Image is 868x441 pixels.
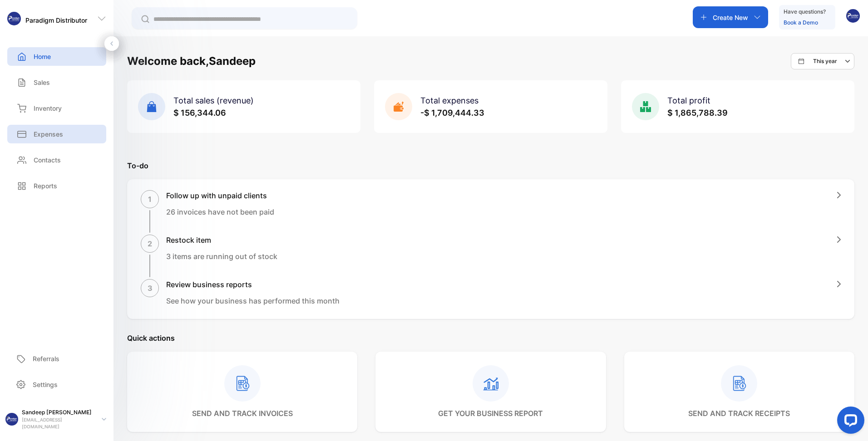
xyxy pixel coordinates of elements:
[166,279,340,290] h1: Review business reports
[34,155,61,165] p: Contacts
[667,96,710,105] span: Total profit
[713,13,748,22] p: Create New
[784,7,826,16] p: Have questions?
[846,6,860,28] button: avatar
[148,194,152,205] p: 1
[166,206,274,217] p: 26 invoices have not been paid
[791,53,854,69] button: This year
[813,57,837,65] p: This year
[25,15,87,25] p: Paradigm Distributor
[192,408,293,419] p: send and track invoices
[830,403,868,441] iframe: LiveChat chat widget
[148,283,153,294] p: 3
[34,78,50,87] p: Sales
[166,251,277,262] p: 3 items are running out of stock
[127,333,854,343] p: Quick actions
[688,408,790,419] p: send and track receipts
[33,380,58,389] p: Settings
[846,9,860,23] img: avatar
[34,181,57,191] p: Reports
[784,19,818,26] a: Book a Demo
[420,96,478,105] span: Total expenses
[127,53,256,69] h1: Welcome back, Sandeep
[667,108,728,118] span: $ 1,865,788.39
[166,190,274,201] h1: Follow up with unpaid clients
[693,6,768,28] button: Create New
[34,52,51,61] p: Home
[166,295,340,306] p: See how your business has performed this month
[22,416,94,430] p: [EMAIL_ADDRESS][DOMAIN_NAME]
[127,160,854,171] p: To-do
[438,408,543,419] p: get your business report
[148,238,152,249] p: 2
[5,413,18,426] img: profile
[166,235,277,245] h1: Restock item
[22,408,94,416] p: Sandeep [PERSON_NAME]
[7,12,21,25] img: logo
[173,108,226,118] span: $ 156,344.06
[34,129,63,139] p: Expenses
[173,96,254,105] span: Total sales (revenue)
[34,103,62,113] p: Inventory
[420,108,484,118] span: -$ 1,709,444.33
[33,354,59,363] p: Referrals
